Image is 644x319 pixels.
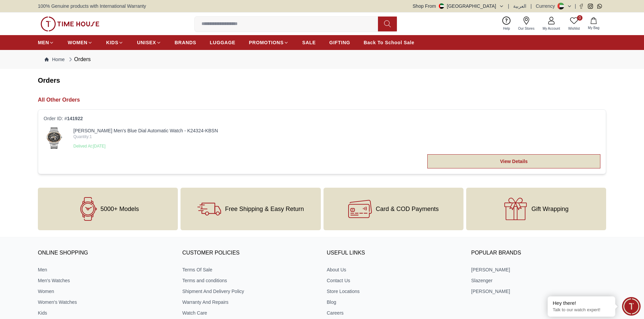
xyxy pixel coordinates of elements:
[68,39,88,46] span: WOMEN
[513,3,526,9] button: العربية
[137,39,156,46] span: UNISEX
[376,206,439,212] span: Card & COD Payments
[514,15,539,32] a: Our Stores
[137,36,161,49] a: UNISEX
[38,39,49,46] span: MEN
[531,206,569,212] span: Gift Wrapping
[44,115,83,122] span: Order ID: #
[182,310,317,316] a: Watch Care
[41,17,99,31] img: ...
[500,26,513,31] span: Help
[100,206,139,212] span: 5000+ Models
[38,299,173,305] a: Women's Watches
[530,3,532,9] span: |
[38,288,173,295] a: Women
[38,266,173,273] a: Men
[67,116,83,121] span: 141922
[471,277,606,284] a: Slazenger
[38,277,173,284] a: Men's Watches
[175,39,196,46] span: BRANDS
[499,15,514,32] a: Help
[38,96,606,104] h2: All Other Orders
[471,266,606,273] a: [PERSON_NAME]
[364,36,414,49] a: Back To School Sale
[327,248,462,258] h3: USEFUL LINKS
[38,310,173,316] a: Kids
[67,55,91,63] div: Orders
[106,36,123,49] a: KIDS
[597,4,602,9] a: Whatsapp
[329,39,350,46] span: GIFTING
[182,277,317,284] a: Terms and conditions
[540,26,563,31] span: My Account
[516,26,537,31] span: Our Stores
[175,36,196,49] a: BRANDS
[182,266,317,273] a: Terms Of Sale
[249,39,284,46] span: PROMOTIONS
[327,310,462,316] a: Careers
[588,4,593,9] a: Instagram
[73,127,218,134] a: [PERSON_NAME] Men's Blue Dial Automatic Watch - K24324-KBSN
[302,39,316,46] span: SALE
[106,39,118,46] span: KIDS
[566,26,582,31] span: Wishlist
[210,39,236,46] span: LUGGAGE
[427,154,600,168] a: View Details
[413,3,504,9] button: Shop From[GEOGRAPHIC_DATA]
[575,3,576,9] span: |
[622,297,641,316] div: Chat Widget
[439,3,444,9] img: United Arab Emirates
[182,299,317,305] a: Warranty And Repairs
[182,288,317,295] a: Shipment And Delivery Policy
[38,50,606,69] nav: Breadcrumb
[73,134,218,139] span: Quantity: 1
[508,3,509,9] span: |
[45,56,65,63] a: Home
[302,36,316,49] a: SALE
[553,307,610,313] p: Talk to our watch expert!
[73,144,105,149] span: Delived At: [DATE]
[584,16,603,32] button: My Bag
[329,36,350,49] a: GIFTING
[364,39,414,46] span: Back To School Sale
[182,248,317,258] h3: CUSTOMER POLICIES
[327,277,462,284] a: Contact Us
[210,36,236,49] a: LUGGAGE
[585,25,602,30] span: My Bag
[327,266,462,273] a: About Us
[471,288,606,295] a: [PERSON_NAME]
[44,127,65,149] img: ...
[225,206,304,212] span: Free Shipping & Easy Return
[471,248,606,258] h3: Popular Brands
[249,36,289,49] a: PROMOTIONS
[577,15,582,21] span: 0
[38,3,146,9] span: 100% Genuine products with International Warranty
[579,4,584,9] a: Facebook
[38,76,606,85] h2: Orders
[536,3,558,9] div: Currency
[327,288,462,295] a: Store Locations
[68,36,93,49] a: WOMEN
[38,248,173,258] h3: ONLINE SHOPPING
[38,36,54,49] a: MEN
[564,15,584,32] a: 0Wishlist
[553,300,610,307] div: Hey there!
[327,299,462,305] a: Blog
